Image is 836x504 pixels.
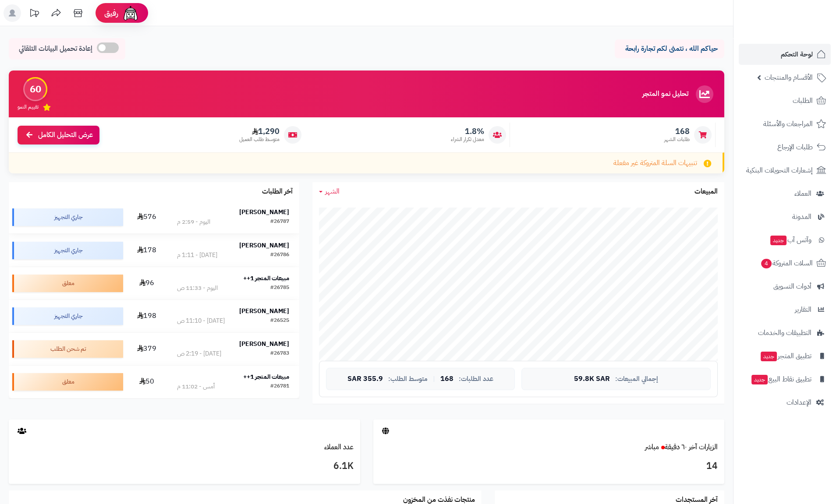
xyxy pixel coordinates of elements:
[751,375,768,384] span: جديد
[739,276,831,297] a: أدوات التسويق
[12,340,123,358] div: تم شحن الطلب
[777,141,813,153] span: طلبات الإرجاع
[781,48,813,60] span: لوحة التحكم
[270,251,289,260] div: #26786
[177,382,215,391] div: أمس - 11:02 م
[739,206,831,227] a: المدونة
[751,373,811,385] span: تطبيق نقاط البيع
[177,349,221,358] div: [DATE] - 2:19 ص
[739,183,831,204] a: العملاء
[380,459,718,474] h3: 14
[239,136,280,143] span: متوسط طلب العميل
[793,95,813,107] span: الطلبات
[127,366,167,398] td: 50
[12,275,123,292] div: معلق
[270,349,289,358] div: #26783
[770,236,786,245] span: جديد
[270,382,289,391] div: #26781
[769,234,811,246] span: وآتس آب
[664,127,690,136] span: 168
[440,375,453,383] span: 168
[18,103,39,111] span: تقييم النمو
[776,18,828,36] img: logo-2.png
[773,280,811,293] span: أدوات التسويق
[12,208,123,226] div: جاري التجهيز
[451,136,484,143] span: معدل تكرار الشراء
[613,158,697,168] span: تنبيهات السلة المتروكة غير مفعلة
[12,373,123,391] div: معلق
[795,303,811,316] span: التقارير
[239,127,280,136] span: 1,290
[739,345,831,367] a: تطبيق المتجرجديد
[104,8,118,18] span: رفيق
[694,188,718,196] h3: المبيعات
[177,284,218,293] div: اليوم - 11:33 ص
[739,160,831,181] a: إشعارات التحويلات البنكية
[239,307,289,316] strong: [PERSON_NAME]
[127,201,167,233] td: 576
[645,442,659,452] small: مباشر
[388,375,428,383] span: متوسط الطلب:
[127,234,167,267] td: 178
[38,130,93,140] span: عرض التحليل الكامل
[760,350,811,362] span: تطبيق المتجر
[615,375,658,383] span: إجمالي المبيعات:
[12,307,123,325] div: جاري التجهيز
[243,372,289,381] strong: مبيعات المتجر 1++
[270,284,289,293] div: #26785
[19,44,92,54] span: إعادة تحميل البيانات التلقائي
[403,496,475,504] h3: منتجات نفذت من المخزون
[761,352,777,361] span: جديد
[243,274,289,283] strong: مبيعات المتجر 1++
[739,392,831,413] a: الإعدادات
[18,126,99,145] a: عرض التحليل الكامل
[792,211,811,223] span: المدونة
[127,300,167,332] td: 198
[319,187,340,197] a: الشهر
[433,376,435,382] span: |
[270,218,289,226] div: #26787
[765,71,813,84] span: الأقسام والمنتجات
[347,375,383,383] span: 355.9 SAR
[739,44,831,65] a: لوحة التحكم
[794,187,811,200] span: العملاء
[127,267,167,300] td: 96
[739,322,831,343] a: التطبيقات والخدمات
[763,118,813,130] span: المراجعات والأسئلة
[324,442,354,452] a: عدد العملاء
[15,459,354,474] h3: 6.1K
[758,327,811,339] span: التطبيقات والخدمات
[177,317,225,325] div: [DATE] - 11:10 ص
[760,257,813,269] span: السلات المتروكة
[239,241,289,250] strong: [PERSON_NAME]
[459,375,493,383] span: عدد الطلبات:
[127,333,167,365] td: 379
[451,127,484,136] span: 1.8%
[270,317,289,325] div: #26525
[122,4,139,22] img: ai-face.png
[239,208,289,217] strong: [PERSON_NAME]
[739,137,831,158] a: طلبات الإرجاع
[739,229,831,250] a: وآتس آبجديد
[621,44,718,54] p: حياكم الله ، نتمنى لكم تجارة رابحة
[642,90,688,98] h3: تحليل نمو المتجر
[239,339,289,349] strong: [PERSON_NAME]
[325,186,340,197] span: الشهر
[761,259,772,269] span: 4
[739,299,831,320] a: التقارير
[739,90,831,111] a: الطلبات
[574,375,610,383] span: 59.8K SAR
[12,242,123,259] div: جاري التجهيز
[23,4,45,24] a: تحديثات المنصة
[746,164,813,176] span: إشعارات التحويلات البنكية
[262,188,293,196] h3: آخر الطلبات
[676,496,718,504] h3: آخر المستجدات
[786,396,811,409] span: الإعدادات
[177,251,217,260] div: [DATE] - 1:11 م
[664,136,690,143] span: طلبات الشهر
[739,253,831,274] a: السلات المتروكة4
[739,369,831,390] a: تطبيق نقاط البيعجديد
[739,113,831,134] a: المراجعات والأسئلة
[645,442,718,452] a: الزيارات آخر ٦٠ دقيقةمباشر
[177,218,210,226] div: اليوم - 2:59 م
